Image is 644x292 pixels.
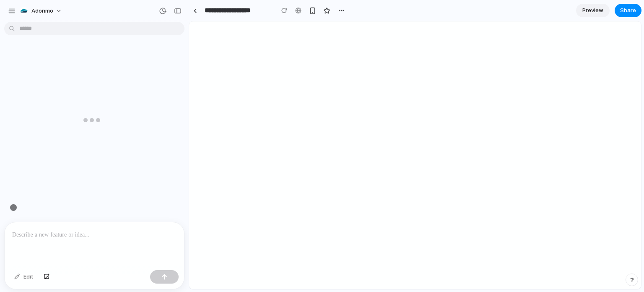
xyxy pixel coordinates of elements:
[576,4,610,17] a: Preview
[620,6,636,15] span: Share
[16,4,66,18] button: Adonmo
[31,7,53,15] span: Adonmo
[582,6,603,15] span: Preview
[615,4,641,17] button: Share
